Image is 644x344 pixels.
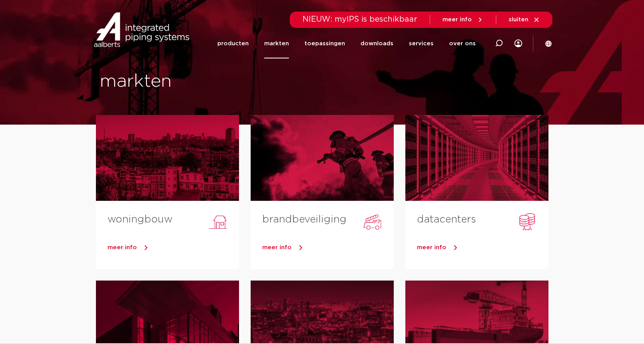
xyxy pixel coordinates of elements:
[217,29,476,58] nav: Menu
[442,16,483,23] a: meer info
[409,29,434,58] a: services
[262,242,394,253] a: meer info
[264,29,289,58] a: markten
[108,214,173,224] a: woningbouw
[108,242,239,253] a: meer info
[304,29,345,58] a: toepassingen
[417,245,446,250] span: meer info
[509,16,540,23] a: sluiten
[449,29,476,58] a: over ons
[302,15,417,23] span: NIEUW: myIPS is beschikbaar
[360,29,393,58] a: downloads
[442,17,472,22] span: meer info
[417,242,548,253] a: meer info
[100,69,318,94] h1: markten
[417,214,476,224] a: datacenters
[108,245,137,250] span: meer info
[262,214,347,224] a: brandbeveiliging
[262,245,292,250] span: meer info
[509,17,528,22] span: sluiten
[217,29,249,58] a: producten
